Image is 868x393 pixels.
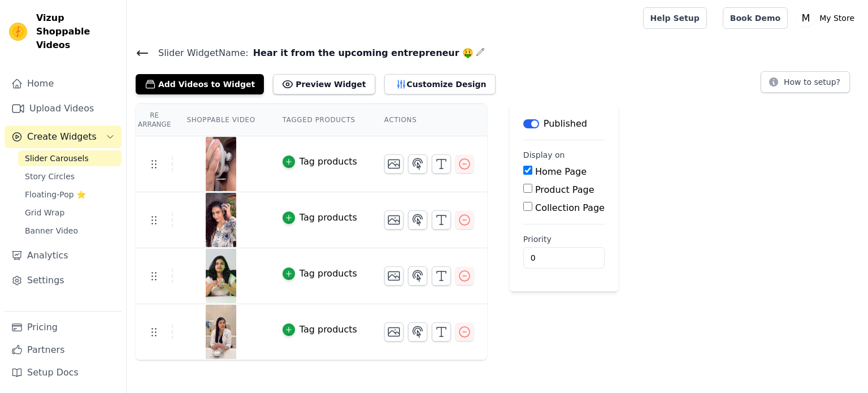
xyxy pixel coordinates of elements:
[27,130,97,144] span: Create Widgets
[384,322,403,342] button: Change Thumbnail
[723,7,788,29] a: Book Demo
[535,202,605,213] label: Collection Page
[249,46,474,60] span: Hear it from the upcoming entrepreneur 🤑
[18,223,121,239] a: Banner Video
[18,187,121,202] a: Floating-Pop ⭐
[18,205,121,221] a: Grid Wrap
[5,126,121,148] button: Create Widgets
[25,207,64,218] span: Grid Wrap
[173,104,268,136] th: Shoppable Video
[205,249,237,303] img: vizup-images-f66c.png
[9,23,27,41] img: Vizup
[36,11,117,52] span: Vizup Shoppable Videos
[18,169,121,184] a: Story Circles
[300,323,357,336] div: Tag products
[283,323,357,336] button: Tag products
[5,269,121,292] a: Settings
[18,150,121,166] a: Slider Carousels
[384,154,403,174] button: Change Thumbnail
[136,74,264,94] button: Add Videos to Widget
[25,225,78,236] span: Banner Video
[5,244,121,267] a: Analytics
[523,149,565,161] legend: Display on
[205,137,237,191] img: vizup-images-1fb1.png
[25,153,89,164] span: Slider Carousels
[371,104,487,136] th: Actions
[283,155,357,169] button: Tag products
[269,104,371,136] th: Tagged Products
[523,234,605,245] label: Priority
[149,46,249,60] span: Slider Widget Name:
[761,71,850,93] button: How to setup?
[300,155,357,169] div: Tag products
[273,74,375,94] button: Preview Widget
[535,166,587,177] label: Home Page
[300,267,357,280] div: Tag products
[384,74,496,94] button: Customize Design
[5,72,121,95] a: Home
[5,97,121,120] a: Upload Videos
[283,211,357,224] button: Tag products
[25,171,75,182] span: Story Circles
[797,8,859,28] button: M My Store
[283,267,357,280] button: Tag products
[5,361,121,384] a: Setup Docs
[643,7,707,29] a: Help Setup
[384,266,403,286] button: Change Thumbnail
[476,45,485,61] div: Edit Name
[535,184,594,195] label: Product Page
[300,211,357,224] div: Tag products
[802,12,810,24] text: M
[544,117,587,131] p: Published
[5,339,121,361] a: Partners
[384,210,403,230] button: Change Thumbnail
[815,8,859,28] p: My Store
[205,193,237,247] img: vizup-images-2b06.png
[205,305,237,359] img: vizup-images-415e.png
[136,104,173,136] th: Re Arrange
[5,316,121,339] a: Pricing
[25,189,86,200] span: Floating-Pop ⭐
[761,79,850,90] a: How to setup?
